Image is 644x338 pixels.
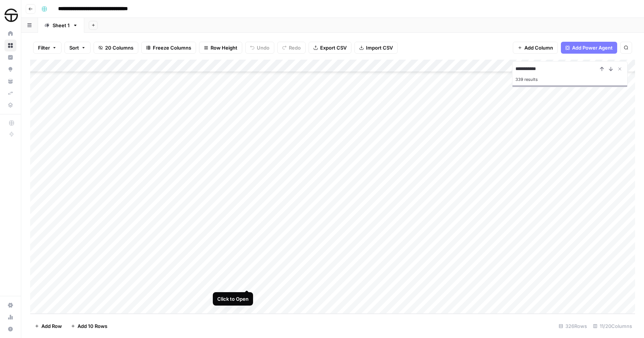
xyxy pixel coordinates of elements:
button: Import CSV [354,42,398,54]
button: Sort [64,42,91,54]
span: Add Power Agent [572,44,613,51]
a: Syncs [4,87,16,99]
div: Sheet 1 [53,22,70,29]
button: Undo [245,42,274,54]
span: Row Height [211,44,237,51]
a: Your Data [4,75,16,87]
span: 20 Columns [105,44,133,51]
span: Sort [69,44,79,51]
span: Freeze Columns [153,44,191,51]
span: Export CSV [320,44,347,51]
div: Click to Open [217,295,249,303]
a: Browse [4,40,16,51]
button: Redo [277,42,306,54]
button: Add Row [30,320,66,332]
span: Redo [289,44,301,51]
button: Help + Support [4,323,16,335]
span: Undo [257,44,269,51]
button: Add 10 Rows [66,320,112,332]
a: Opportunities [4,63,16,75]
a: Data Library [4,99,16,111]
button: Add Power Agent [561,42,617,54]
button: Export CSV [309,42,351,54]
img: SimpleTire Logo [4,9,18,22]
span: Import CSV [366,44,393,51]
a: Settings [4,299,16,311]
a: Insights [4,51,16,63]
button: Previous Result [597,64,606,73]
a: Usage [4,311,16,323]
div: 326 Rows [556,320,590,332]
button: Add Column [513,42,558,54]
button: 20 Columns [94,42,138,54]
button: Close Search [615,64,624,73]
button: Next Result [606,64,615,73]
button: Row Height [199,42,242,54]
button: Filter [33,42,61,54]
a: Home [4,28,16,40]
button: Freeze Columns [141,42,196,54]
button: Workspace: SimpleTire [4,6,16,25]
div: 339 results [515,75,624,84]
a: Sheet 1 [38,18,84,33]
span: Add 10 Rows [78,322,107,330]
span: Add Row [41,322,62,330]
span: Filter [38,44,50,51]
span: Add Column [524,44,553,51]
div: 11/20 Columns [590,320,635,332]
